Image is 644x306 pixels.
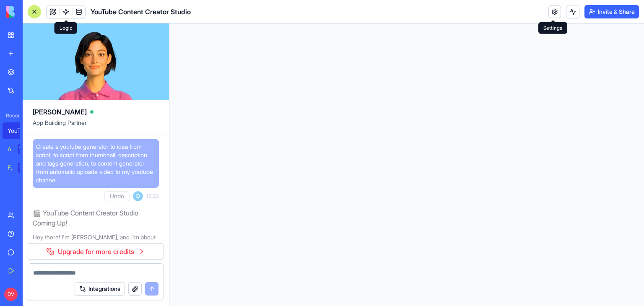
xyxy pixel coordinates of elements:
span: Recent [3,112,20,119]
button: Integrations [75,282,125,296]
span: 15:20 [146,193,159,200]
a: Upgrade for more credits [28,243,164,260]
button: Undo [104,191,130,201]
span: YouTube Content Creator Studio [91,7,191,17]
a: AI Logo GeneratorTRY [3,141,36,158]
span: [PERSON_NAME] [33,107,87,117]
span: DV [4,288,18,301]
div: YouTube Content Creator Studio [8,127,31,135]
img: logo [6,6,58,18]
div: Feedback Form [8,163,12,172]
a: Feedback FormTRY [3,159,36,176]
button: Invite & Share [584,5,639,18]
span: App Building Partner [33,119,159,134]
div: AI Logo Generator [8,145,12,153]
p: Hey there! I'm [PERSON_NAME], and I'm about to build you an amazing YouTube automation powerhouse... [33,233,159,275]
div: TRY [18,144,31,154]
div: Logic [55,22,77,34]
div: Settings [538,22,567,34]
h2: 🎬 YouTube Content Creator Studio Coming Up! [33,208,159,228]
div: TRY [18,163,31,173]
span: D [133,191,143,201]
a: YouTube Content Creator Studio [3,122,36,139]
span: Create a youtube generator to idea from script, to script from thumbnail, description and tags ge... [36,143,156,184]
